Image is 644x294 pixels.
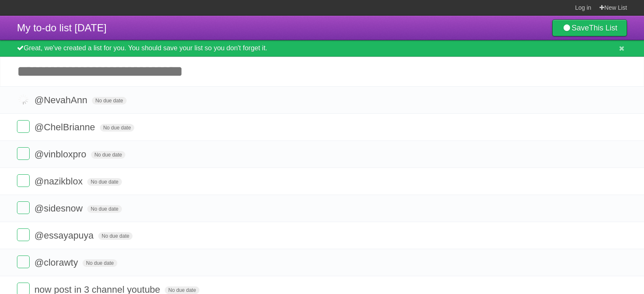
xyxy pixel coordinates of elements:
span: My to-do list [DATE] [17,22,107,33]
span: No due date [92,97,126,104]
span: No due date [91,151,125,159]
span: @ChelBrianne [34,122,97,132]
span: No due date [165,286,199,294]
span: No due date [100,124,134,132]
label: Done [17,256,30,268]
a: SaveThis List [552,19,627,36]
label: Done [17,93,30,106]
span: No due date [98,232,133,240]
label: Done [17,228,30,241]
span: @sidesnow [34,203,85,214]
span: No due date [87,178,122,186]
span: No due date [87,205,122,213]
label: Done [17,201,30,214]
label: Done [17,147,30,160]
b: This List [589,24,617,32]
span: @NevahAnn [34,95,89,105]
label: Done [17,120,30,133]
span: @vinbloxpro [34,149,88,159]
span: @nazikblox [34,176,85,187]
span: @clorawty [34,257,80,268]
span: @essayapuya [34,230,96,241]
span: No due date [83,259,117,267]
label: Done [17,174,30,187]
